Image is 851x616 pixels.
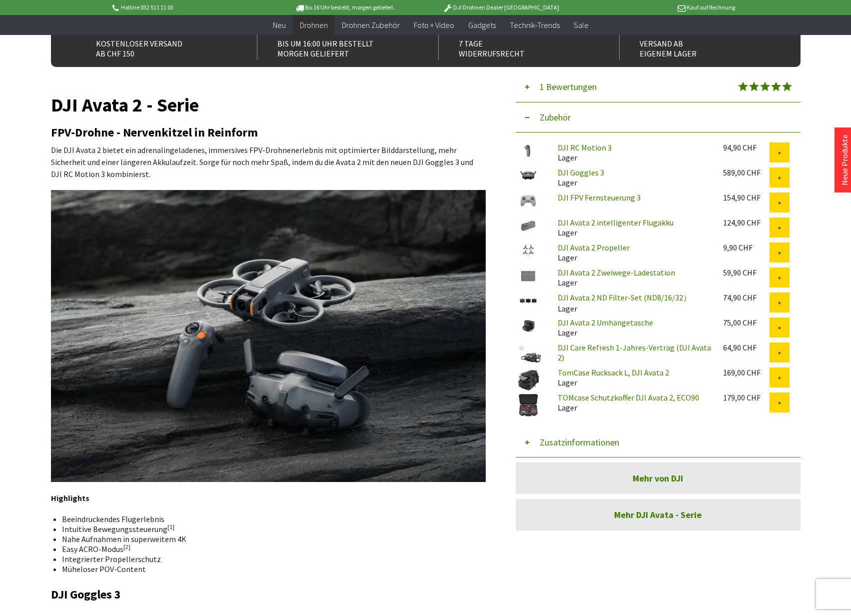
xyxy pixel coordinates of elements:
a: DJI Avata 2 intelligenter Flugakku [558,217,674,227]
div: Lager [550,367,715,387]
a: DJI FPV Fernsteuerung 3 [558,192,641,202]
div: Lager [550,142,715,162]
img: DJI Avata 2 ND Filter-Set (ND8/16/32） [516,292,541,309]
button: 1 Bewertungen [516,72,801,102]
div: Lager [550,267,715,287]
div: 64,90 CHF [723,342,770,352]
li: Intuitive Bewegungssteuerung [62,524,478,534]
h2: FPV-Drohne - Nervenkitzel in Reinform [51,126,486,139]
div: Lager [550,242,715,262]
a: Drohnen [293,15,335,35]
a: Drohnen Zubehör [335,15,407,35]
p: Die DJI Avata 2 bietet ein adrenalingeladenes, immersives FPV-Drohnenerlebnis mit optimierter Bil... [51,144,486,180]
li: Easy ACRO-Modus [62,544,478,554]
div: 75,00 CHF [723,317,770,327]
img: TOMcase Schutzkoffer DJI Avata 2, ECO90 [516,392,541,417]
a: TomCase Rucksack L, DJI Avata 2 [558,367,669,377]
div: 154,90 CHF [723,192,770,202]
img: DJI Care Refresh 1-Jahres-Vertrag (DJI Avata 2) [516,342,541,367]
li: Müheloser POV-Content [62,564,478,574]
div: 74,90 CHF [723,292,770,302]
div: 9,90 CHF [723,242,770,252]
div: 59,90 CHF [723,267,770,277]
img: DJI Avata 2 Zweiwege-Ladestation [516,267,541,284]
div: 179,00 CHF [723,392,770,402]
div: Bis um 16:00 Uhr bestellt Morgen geliefert [257,34,416,59]
span: Drohnen Zubehör [342,20,400,30]
sup: [1] [167,523,174,530]
span: Neu [273,20,286,30]
sup: [2] [123,543,130,550]
a: Gadgets [461,15,503,35]
div: Lager [550,217,715,237]
a: DJI Care Refresh 1-Jahres-Vertrag (DJI Avata 2) [558,342,711,362]
p: Hotline 032 511 11 03 [111,1,267,13]
img: DJI Avata 2 Propeller [516,242,541,259]
div: 7 Tage Widerrufsrecht [438,34,598,59]
p: Kauf auf Rechnung [579,1,735,13]
div: 169,00 CHF [723,367,770,377]
img: 520 [51,190,486,482]
li: Nahe Aufnahmen in superweitem 4K [62,534,478,544]
img: DJI Goggles 3 [516,167,541,184]
a: Foto + Video [407,15,461,35]
img: DJI Avata 2 Umhängetasche [516,317,541,334]
h1: DJI Avata 2 - Serie [51,98,486,112]
span: Sale [574,20,589,30]
button: Zusatzinformationen [516,427,801,457]
img: TomCase Rucksack L, DJI Avata 2 [516,367,541,392]
a: Sale [567,15,596,35]
span: Foto + Video [414,20,454,30]
span: Gadgets [468,20,496,30]
a: Neu [266,15,293,35]
div: Lager [550,317,715,337]
li: Beeindruckendes Flugerlebnis [62,514,478,524]
a: DJI Avata 2 ND Filter-Set (ND8/16/32） [558,292,691,302]
a: DJI Avata 2 Zweiwege-Ladestation [558,267,675,277]
div: 94,90 CHF [723,142,770,152]
div: Lager [550,392,715,412]
div: 124,90 CHF [723,217,770,227]
img: DJI RC Motion 3 [516,142,541,159]
li: Integrierter Propellerschutz [62,554,478,564]
img: DJI FPV Fernsteuerung 3 [516,192,541,209]
span: Drohnen [300,20,328,30]
p: Bis 16 Uhr bestellt, morgen geliefert. [267,1,423,13]
a: DJI Avata 2 Umhängetasche [558,317,653,327]
a: Mehr DJI Avata - Serie [516,499,801,530]
a: Neue Produkte [840,134,850,185]
button: Zubehör [516,102,801,132]
a: DJI Avata 2 Propeller [558,242,630,252]
h2: DJI Goggles 3 [51,588,486,601]
a: DJI Goggles 3 [558,167,604,177]
strong: Highlights [51,493,89,503]
div: 589,00 CHF [723,167,770,177]
div: Kostenloser Versand ab CHF 150 [76,34,235,59]
a: DJI RC Motion 3 [558,142,612,152]
div: Lager [550,167,715,187]
div: Lager [550,292,715,313]
a: Technik-Trends [503,15,567,35]
span: Technik-Trends [510,20,560,30]
a: Mehr von DJI [516,462,801,494]
a: TOMcase Schutzkoffer DJI Avata 2, ECO90 [558,392,699,402]
p: DJI Drohnen Dealer [GEOGRAPHIC_DATA] [423,1,579,13]
div: Versand ab eigenem Lager [619,34,779,59]
img: DJI Avata 2 intelligenter Flugakku [516,217,541,234]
